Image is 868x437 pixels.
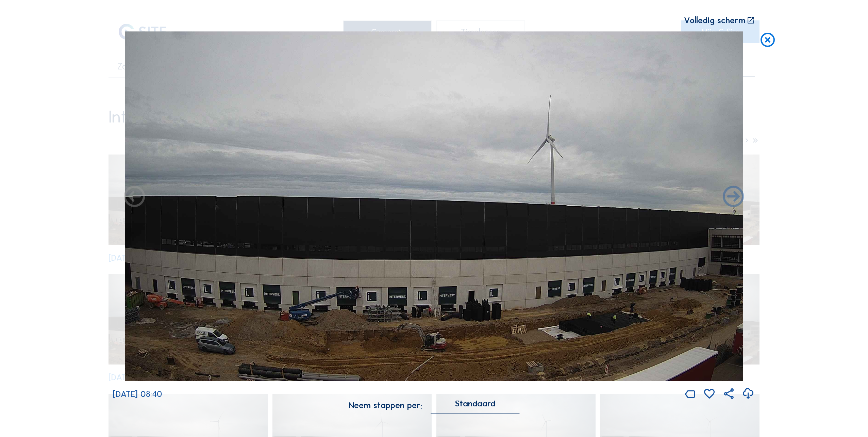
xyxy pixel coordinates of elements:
i: Forward [122,184,147,210]
img: Image [125,31,743,381]
i: Back [721,184,746,210]
div: Neem stappen per: [349,401,422,410]
div: Volledig scherm [684,16,746,25]
span: [DATE] 08:40 [113,389,162,400]
div: Standaard [455,401,495,407]
div: Standaard [431,401,519,413]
